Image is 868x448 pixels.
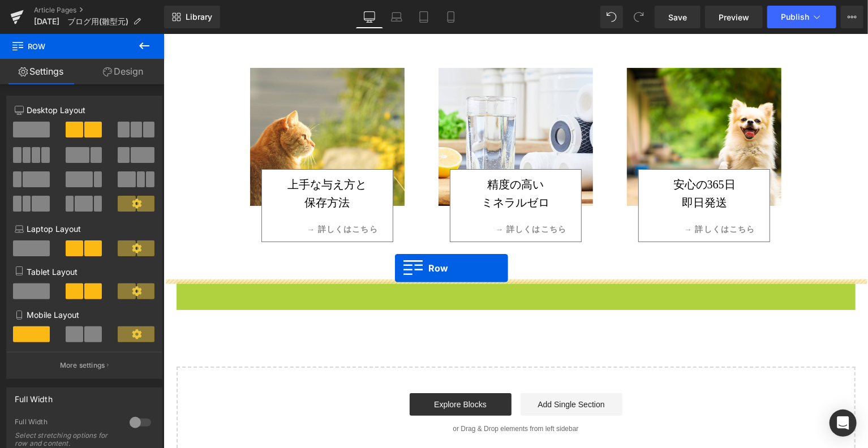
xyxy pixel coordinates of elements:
p: 即日発送 [487,160,595,178]
span: → 詳しくはこちら [332,189,403,201]
span: [DATE] ブログ用(雛型元) [34,17,128,26]
p: 保存方法 [110,160,218,178]
span: → 詳しくはこちら [143,189,214,201]
span: → 詳しくはこちら [521,189,592,201]
button: Redo [628,6,650,28]
p: or Drag & Drop elements from left sidebar [31,391,674,399]
span: Save [668,11,687,23]
span: Preview [719,11,749,23]
div: Open Intercom Messenger [830,410,857,437]
p: 精度の高い [298,141,406,160]
a: → 詳しくはこちら [517,178,595,205]
a: New Library [164,6,220,28]
span: Library [186,12,212,22]
a: Article Pages [34,6,164,15]
button: More [841,6,863,28]
p: More settings [60,360,105,371]
a: Explore Blocks [246,359,348,382]
a: Design [82,59,164,84]
div: Full Width [15,388,53,404]
p: Mobile Layout [15,309,154,321]
p: Tablet Layout [15,266,154,278]
a: → 詳しくはこちら [329,178,407,205]
a: Tablet [410,6,437,28]
span: Publish [781,12,809,21]
a: Mobile [437,6,465,28]
p: Laptop Layout [15,223,154,235]
a: → 詳しくはこちら [140,178,218,205]
p: 安心の365日 [487,141,595,160]
button: Publish [767,6,836,28]
div: Select stretching options for row and content. [15,432,117,447]
a: Add Single Section [357,359,459,382]
a: Preview [705,6,763,28]
button: More settings [7,352,162,378]
a: Laptop [383,6,410,28]
p: Desktop Layout [15,104,154,116]
span: Row [11,34,124,59]
div: Full Width [15,417,118,429]
a: Desktop [356,6,383,28]
p: 上手な与え方と [110,141,218,160]
button: Undo [600,6,623,28]
p: ミネラルゼロ [298,160,406,178]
